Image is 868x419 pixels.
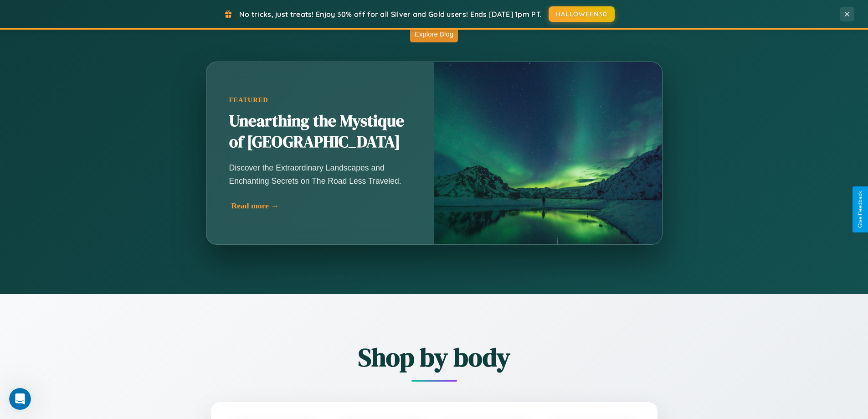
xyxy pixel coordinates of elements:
[229,111,411,153] h2: Unearthing the Mystique of [GEOGRAPHIC_DATA]
[410,26,458,42] button: Explore Blog
[229,96,411,104] div: Featured
[857,191,863,228] div: Give Feedback
[229,161,411,187] p: Discover the Extraordinary Landscapes and Enchanting Secrets on The Road Less Traveled.
[231,201,414,211] div: Read more →
[549,6,615,22] button: HALLOWEEN30
[161,340,708,375] h2: Shop by body
[239,10,542,19] span: No tricks, just treats! Enjoy 30% off for all Silver and Gold users! Ends [DATE] 1pm PT.
[9,388,31,410] iframe: Intercom live chat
